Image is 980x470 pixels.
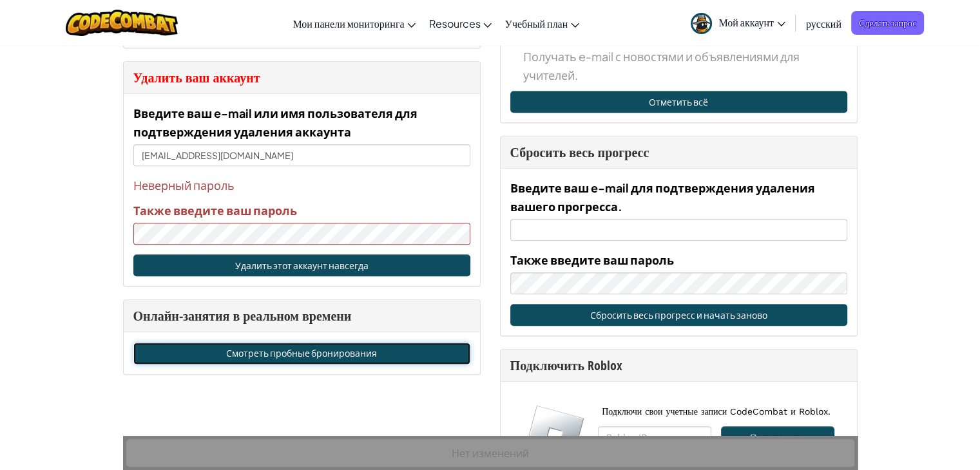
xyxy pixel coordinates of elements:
[422,6,498,41] a: Resources
[133,306,470,325] div: Онлайн-занятия в реальном времени
[510,91,847,113] button: Отметить всё
[684,3,792,43] a: Мой аккаунт
[800,6,848,41] a: русский
[428,17,480,30] span: Resources
[498,6,586,41] a: Учебный план
[133,176,470,194] span: Неверный пароль
[286,6,422,41] a: Мои панели мониторинга
[66,10,178,36] img: CodeCombat logo
[718,15,785,29] span: Мой аккаунт
[598,406,834,417] p: Подключи свои учетные записи CodeCombat и Roblox.
[510,143,847,162] div: Сбросить весь прогресс
[133,68,470,87] div: Удалить ваш аккаунт
[510,178,847,216] label: Введите ваш e-mail для подтверждения удаления вашего прогресса.
[523,47,847,84] span: Получать e-mail с новостями и объявлениями для учителей.
[510,304,847,326] button: Сбросить весь прогресс и начать заново
[504,17,568,30] span: Учебный план
[133,254,470,276] button: Удалить этот аккаунт навсегда
[806,17,841,30] span: русский
[510,250,674,269] label: Также введите ваш пароль
[133,343,470,364] a: Смотреть пробные бронирования
[133,104,470,141] label: Введите ваш e-mail или имя пользователя для подтверждения удаления аккаунта
[721,426,834,448] button: Подключить
[510,356,847,375] div: Подключить Roblox
[133,201,297,220] label: Также введите ваш пароль
[851,11,925,35] a: Сделать запрос
[523,404,586,467] img: roblox-logo.svg
[691,13,712,34] img: avatar
[598,426,711,448] input: Roblox ID
[293,17,404,30] span: Мои панели мониторинга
